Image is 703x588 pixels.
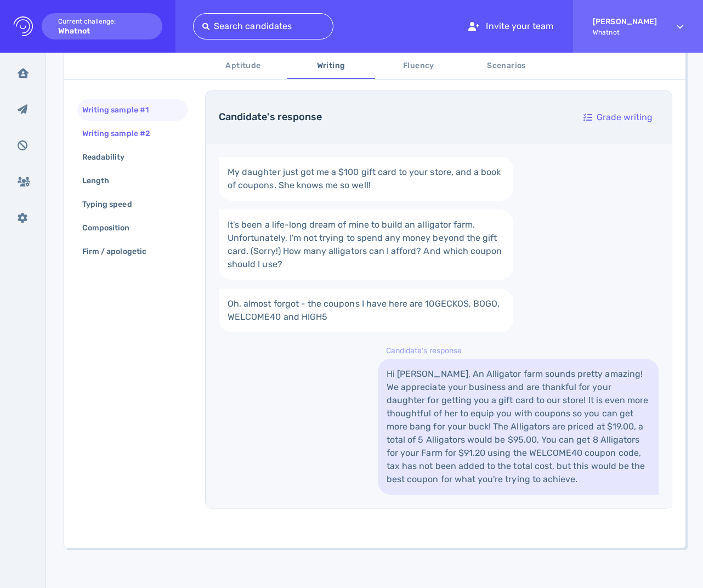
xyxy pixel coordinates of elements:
[80,173,122,189] div: Length
[219,289,513,332] a: Oh, almost forgot - the coupons I have here are 10GECKOS, BOGO, WELCOME40 and HIGH5
[578,105,658,130] div: Grade writing
[219,111,564,123] h4: Candidate's response
[80,149,138,165] div: Readability
[80,102,162,118] div: Writing sample #1
[80,196,145,212] div: Typing speed
[80,126,163,142] div: Writing sample #2
[593,29,657,36] span: Whatnot
[294,59,368,73] span: Writing
[382,59,456,73] span: Fluency
[378,359,659,495] a: Hi [PERSON_NAME], An Alligator farm sounds pretty amazing! We appreciate your business and are th...
[593,17,657,26] strong: [PERSON_NAME]
[80,244,160,259] div: Firm / apologetic
[219,210,513,280] a: It's been a life-long dream of mine to build an alligator farm. Unfortunately, I'm not trying to ...
[469,59,544,73] span: Scenarios
[80,220,143,236] div: Composition
[219,157,513,201] a: My daughter just got me a $100 gift card to your store, and a book of coupons. She knows me so well!
[577,104,659,131] button: Grade writing
[206,59,281,73] span: Aptitude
